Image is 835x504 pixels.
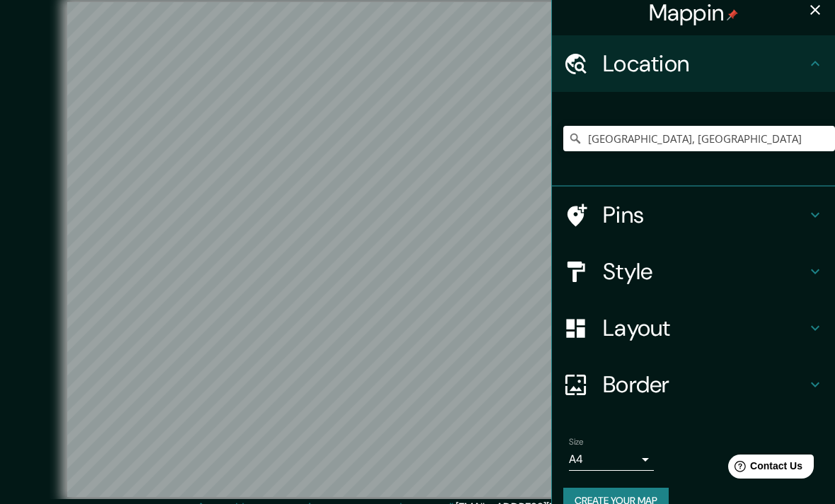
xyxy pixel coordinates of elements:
div: Border [552,356,835,413]
h4: Location [603,49,807,78]
div: Location [552,35,835,92]
h4: Style [603,257,807,286]
img: pin-icon.png [727,9,738,20]
div: A4 [569,448,654,471]
label: Size [569,436,584,448]
div: Pins [552,187,835,243]
h4: Layout [603,314,807,342]
input: Pick your city or area [563,126,835,151]
iframe: Help widget launcher [709,449,819,488]
canvas: Map [67,2,768,497]
div: Style [552,243,835,300]
h4: Pins [603,201,807,229]
div: Layout [552,300,835,356]
h4: Border [603,370,807,399]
